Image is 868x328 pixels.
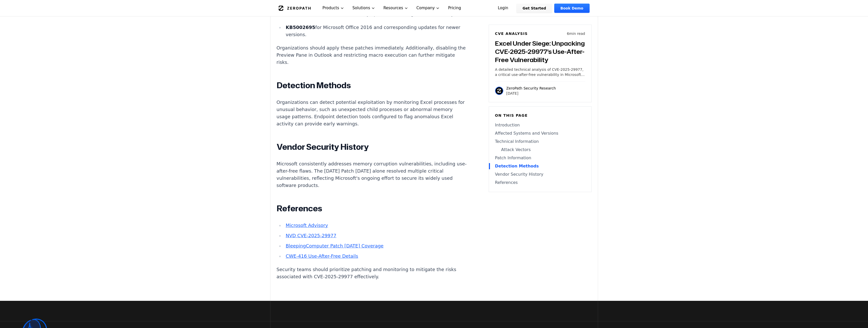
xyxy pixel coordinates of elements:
a: Login [492,4,515,13]
a: Introduction [495,122,585,128]
a: Affected Systems and Versions [495,130,585,136]
a: References [495,180,585,186]
a: NVD CVE-2025-29977 [286,233,336,238]
p: A detailed technical analysis of CVE-2025-29977, a critical use-after-free vulnerability in Micro... [495,67,585,77]
p: Organizations should apply these patches immediately. Additionally, disabling the Preview Pane in... [277,44,467,66]
a: CWE-416 Use-After-Free Details [286,253,358,259]
p: 6 min read [567,31,585,36]
h2: References [277,203,467,214]
a: Vendor Security History [495,171,585,177]
a: Book Demo [554,4,589,13]
a: Attack Vectors [495,147,585,153]
a: BleepingComputer Patch [DATE] Coverage [286,243,383,249]
p: Microsoft consistently addresses memory corruption vulnerabilities, including use-after-free flaw... [277,160,467,189]
strong: KB5002695 [286,25,315,30]
a: Patch Information [495,155,585,161]
p: Organizations can detect potential exploitation by monitoring Excel processes for unusual behavio... [277,99,467,127]
h3: Excel Under Siege: Unpacking CVE-2025-29977's Use-After-Free Vulnerability [495,39,585,64]
h6: CVE Analysis [495,31,528,36]
a: Detection Methods [495,163,585,169]
p: Security teams should prioritize patching and monitoring to mitigate the risks associated with CV... [277,266,467,280]
p: [DATE] [506,91,556,96]
a: Microsoft Advisory [286,223,328,228]
img: ZeroPath Security Research [495,87,503,95]
h2: Detection Methods [277,80,467,91]
h6: On this page [495,113,585,118]
h2: Vendor Security History [277,142,467,152]
p: ZeroPath Security Research [506,86,556,91]
a: Get Started [516,4,552,13]
a: Technical Information [495,138,585,145]
li: for Microsoft Office 2016 and corresponding updates for newer versions. [284,24,467,38]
